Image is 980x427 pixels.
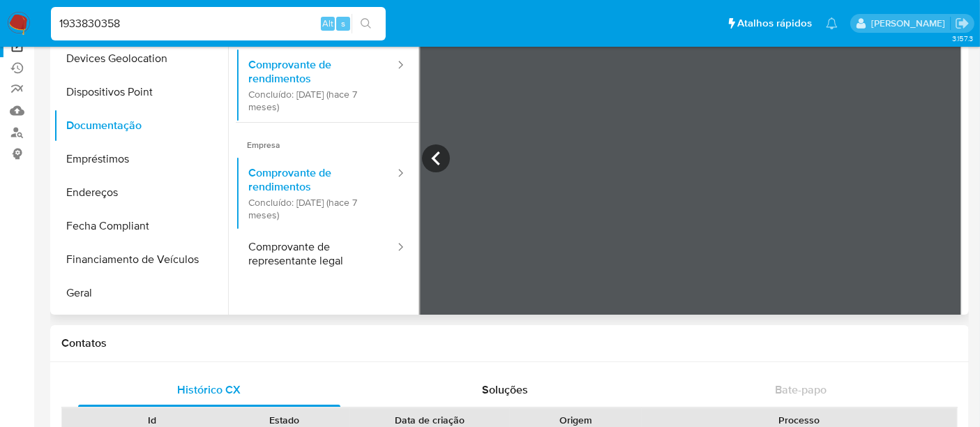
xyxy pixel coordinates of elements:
div: Processo [651,413,947,427]
div: Estado [228,413,340,427]
a: Notificações [826,17,838,29]
button: Endereços [54,176,228,209]
span: s [341,17,345,30]
span: Alt [322,17,333,30]
div: Origem [520,413,632,427]
button: Financiamento de Veículos [54,243,228,276]
h1: Contatos [61,336,958,350]
span: Histórico CX [178,382,241,398]
button: Empréstimos [54,142,228,176]
div: Id [96,413,209,427]
p: alexandra.macedo@mercadolivre.com [871,17,950,30]
span: Bate-papo [775,382,827,398]
input: Pesquise usuários ou casos... [51,15,386,33]
button: Histórico de Risco PLD [54,310,228,343]
div: Data de criação [360,413,500,427]
a: Sair [955,16,970,31]
button: Fecha Compliant [54,209,228,243]
span: Soluções [482,382,528,398]
button: search-icon [352,14,380,33]
span: Atalhos rápidos [737,16,812,31]
span: 3.157.3 [952,33,973,44]
button: Geral [54,276,228,310]
button: Devices Geolocation [54,42,228,75]
button: Dispositivos Point [54,75,228,109]
button: Documentação [54,109,228,142]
